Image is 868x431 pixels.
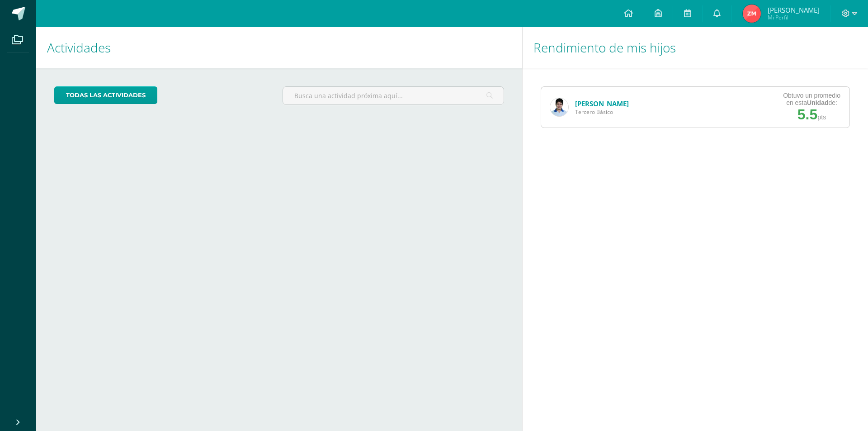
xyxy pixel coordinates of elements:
span: [PERSON_NAME] [768,5,820,14]
h1: Actividades [47,27,511,68]
img: 0ca29323496a58ac52238bc6cef66e25.png [550,98,568,116]
span: 5.5 [797,106,817,123]
h1: Rendimiento de mis hijos [533,27,857,68]
img: 67d5b4fbc1d12d3672e40db4a1e1e2a3.png [743,5,761,23]
a: [PERSON_NAME] [575,99,629,108]
span: Mi Perfil [768,14,820,21]
span: pts [817,114,826,121]
a: todas las Actividades [54,86,157,104]
input: Busca una actividad próxima aquí... [283,87,503,104]
div: Obtuvo un promedio en esta de: [783,92,840,106]
strong: Unidad [807,99,828,106]
span: Tercero Básico [575,108,629,116]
